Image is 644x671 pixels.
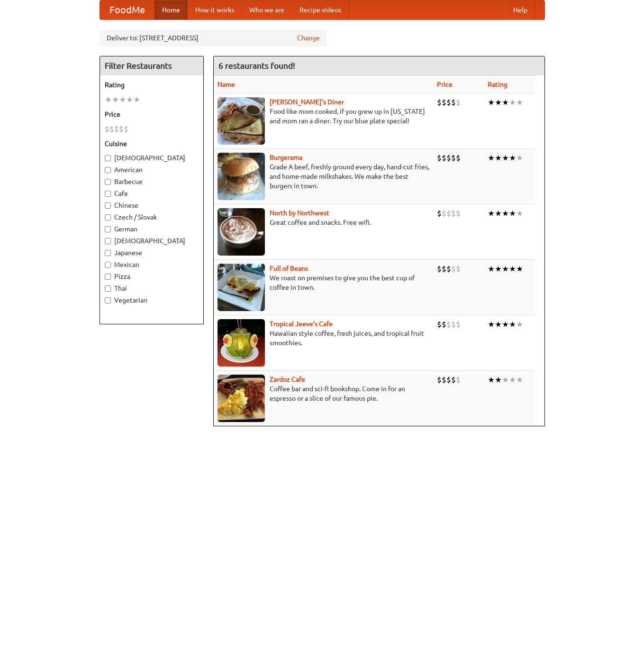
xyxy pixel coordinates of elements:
[218,61,295,70] ng-pluralize: 6 restaurants found!
[105,189,199,198] label: Cafe
[105,250,111,256] input: Japanese
[495,208,502,219] li: ★
[488,208,495,219] li: ★
[446,375,451,385] li: $
[495,264,502,274] li: ★
[297,33,320,43] a: Change
[112,94,119,105] li: ★
[270,265,308,272] a: Full of Beans
[446,97,451,108] li: $
[218,208,265,256] img: north.jpg
[488,97,495,108] li: ★
[105,167,111,173] input: American
[218,162,429,191] p: Grade A beef, freshly ground every day, hand-cut fries, and home-made milkshakes. We make the bes...
[506,0,535,19] a: Help
[451,264,456,274] li: $
[218,319,265,367] img: jeeves.jpg
[451,375,456,385] li: $
[456,97,461,108] li: $
[516,97,523,108] li: ★
[105,139,199,148] h5: Cuisine
[502,264,509,274] li: ★
[442,97,446,108] li: $
[270,98,344,106] a: [PERSON_NAME]'s Diner
[488,264,495,274] li: ★
[105,226,111,232] input: German
[437,208,442,219] li: $
[502,153,509,163] li: ★
[105,212,199,222] label: Czech / Slovak
[509,97,516,108] li: ★
[105,202,111,209] input: Chinese
[516,375,523,385] li: ★
[502,97,509,108] li: ★
[437,153,442,163] li: $
[105,295,199,305] label: Vegetarian
[442,319,446,330] li: $
[218,384,429,403] p: Coffee bar and sci-fi bookshop. Come in for an espresso or a slice of our famous pie.
[270,376,305,383] a: Zardoz Cafe
[270,154,302,161] a: Burgerama
[105,262,111,268] input: Mexican
[495,97,502,108] li: ★
[105,153,199,163] label: [DEMOGRAPHIC_DATA]
[451,153,456,163] li: $
[509,264,516,274] li: ★
[100,29,327,46] div: Deliver to: [STREET_ADDRESS]
[126,94,133,105] li: ★
[105,274,111,280] input: Pizza
[456,264,461,274] li: $
[270,209,329,217] a: North by Northwest
[502,375,509,385] li: ★
[114,124,119,134] li: $
[488,319,495,330] li: ★
[105,124,109,134] li: $
[105,94,112,105] li: ★
[218,81,235,88] a: Name
[509,375,516,385] li: ★
[437,375,442,385] li: $
[292,0,349,19] a: Recipe videos
[105,201,199,210] label: Chinese
[218,218,429,227] p: Great coffee and snacks. Free wifi.
[456,208,461,219] li: $
[105,236,199,246] label: [DEMOGRAPHIC_DATA]
[124,124,128,134] li: $
[451,97,456,108] li: $
[105,238,111,244] input: [DEMOGRAPHIC_DATA]
[495,375,502,385] li: ★
[442,375,446,385] li: $
[100,0,154,19] a: FoodMe
[270,320,333,328] a: Tropical Jeeve's Cafe
[451,319,456,330] li: $
[105,284,199,293] label: Thai
[218,264,265,311] img: beans.jpg
[105,297,111,303] input: Vegetarian
[509,153,516,163] li: ★
[437,319,442,330] li: $
[446,153,451,163] li: $
[509,319,516,330] li: ★
[516,153,523,163] li: ★
[133,94,140,105] li: ★
[105,260,199,269] label: Mexican
[154,0,188,19] a: Home
[105,110,199,119] h5: Price
[105,179,111,185] input: Barbecue
[119,94,126,105] li: ★
[105,272,199,281] label: Pizza
[218,375,265,422] img: zardoz.jpg
[516,264,523,274] li: ★
[105,165,199,175] label: American
[100,56,203,75] h4: Filter Restaurants
[105,248,199,257] label: Japanese
[502,208,509,219] li: ★
[495,153,502,163] li: ★
[242,0,292,19] a: Who we are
